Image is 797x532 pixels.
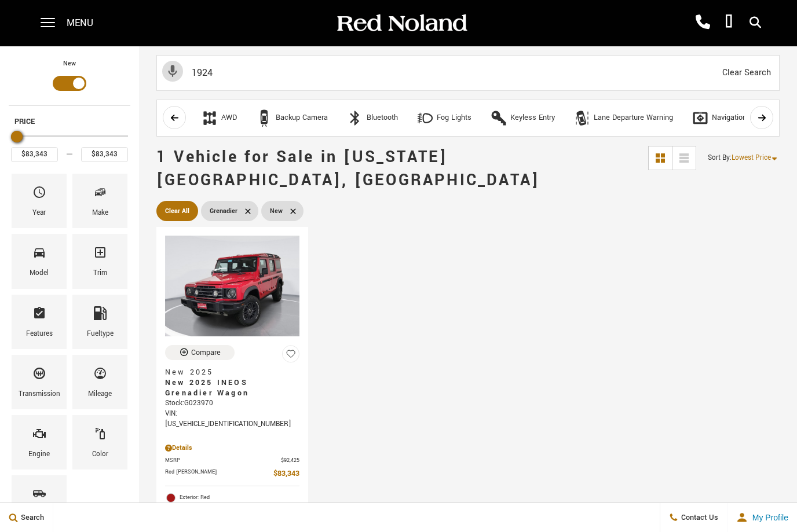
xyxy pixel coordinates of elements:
[9,58,130,105] div: Filter by Vehicle Type
[32,364,46,388] span: Transmission
[26,328,53,340] div: Features
[63,58,76,69] label: New
[156,55,780,91] input: Search Inventory
[163,106,186,129] button: scroll left
[28,448,50,461] div: Engine
[165,345,235,360] button: Compare Vehicle
[165,456,281,465] span: MSRP
[165,236,299,336] img: 2025 INEOS Grenadier Wagon
[180,492,299,504] span: Exterior: Red
[416,109,434,127] div: Fog Lights
[32,303,46,328] span: Features
[165,204,189,218] span: Clear All
[195,106,243,130] button: AWDAWD
[748,513,788,522] span: My Profile
[32,243,46,267] span: Model
[14,116,125,127] h5: Price
[165,468,299,480] a: Red [PERSON_NAME] $83,343
[335,13,468,34] img: Red Noland Auto Group
[162,61,183,82] svg: Click to toggle on voice search
[165,367,291,377] span: New 2025
[346,109,364,127] div: Bluetooth
[573,109,591,127] div: Lane Departure Warning
[727,503,797,532] button: user-profile-menu
[685,106,780,130] button: Navigation SystemNavigation System
[678,512,718,523] span: Contact Us
[165,409,299,430] div: VIN: [US_VEHICLE_IDENTIFICATION_NUMBER]
[191,347,221,358] div: Compare
[93,182,107,207] span: Make
[12,174,67,228] div: YearYear
[437,113,471,123] div: Fog Lights
[270,204,283,218] span: New
[712,113,774,123] div: Navigation System
[11,131,23,142] div: Maximum Price
[92,448,108,461] div: Color
[93,303,107,328] span: Fueltype
[72,295,127,349] div: FueltypeFueltype
[12,234,67,288] div: ModelModel
[708,153,732,163] span: Sort By :
[594,113,673,123] div: Lane Departure Warning
[732,153,771,163] span: Lowest Price
[201,109,218,127] div: AWD
[340,106,404,130] button: BluetoothBluetooth
[750,106,773,129] button: scroll right
[32,207,46,219] div: Year
[484,106,561,130] button: Keyless EntryKeyless Entry
[32,182,46,207] span: Year
[165,443,299,453] div: Pricing Details - New 2025 INEOS Grenadier Wagon With Navigation & 4WD
[156,146,540,192] span: 1 Vehicle for Sale in [US_STATE][GEOGRAPHIC_DATA], [GEOGRAPHIC_DATA]
[210,204,237,218] span: Grenadier
[81,147,128,162] input: Maximum
[165,398,299,409] div: Stock : G023970
[87,328,114,340] div: Fueltype
[72,174,127,228] div: MakeMake
[18,512,44,523] span: Search
[93,267,107,280] div: Trim
[12,355,67,409] div: TransmissionTransmission
[12,295,67,349] div: FeaturesFeatures
[716,56,777,90] span: Clear Search
[72,234,127,288] div: TrimTrim
[88,388,112,401] div: Mileage
[281,456,299,465] span: $92,425
[692,109,709,127] div: Navigation System
[273,468,299,480] span: $83,343
[282,345,299,368] button: Save Vehicle
[93,243,107,267] span: Trim
[255,109,273,127] div: Backup Camera
[249,106,334,130] button: Backup CameraBackup Camera
[12,415,67,469] div: EngineEngine
[410,106,478,130] button: Fog LightsFog Lights
[92,207,108,219] div: Make
[165,468,273,480] span: Red [PERSON_NAME]
[72,415,127,469] div: ColorColor
[221,113,237,123] div: AWD
[19,388,60,401] div: Transmission
[30,267,49,280] div: Model
[165,377,291,398] span: New 2025 INEOS Grenadier Wagon
[11,127,128,162] div: Price
[510,113,555,123] div: Keyless Entry
[165,367,299,398] a: New 2025New 2025 INEOS Grenadier Wagon
[11,147,58,162] input: Minimum
[72,355,127,409] div: MileageMileage
[12,475,67,530] div: BodystyleBodystyle
[32,484,46,508] span: Bodystyle
[93,424,107,448] span: Color
[276,113,328,123] div: Backup Camera
[367,113,398,123] div: Bluetooth
[93,364,107,388] span: Mileage
[490,109,507,127] div: Keyless Entry
[32,424,46,448] span: Engine
[567,106,679,130] button: Lane Departure WarningLane Departure Warning
[165,456,299,465] a: MSRP $92,425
